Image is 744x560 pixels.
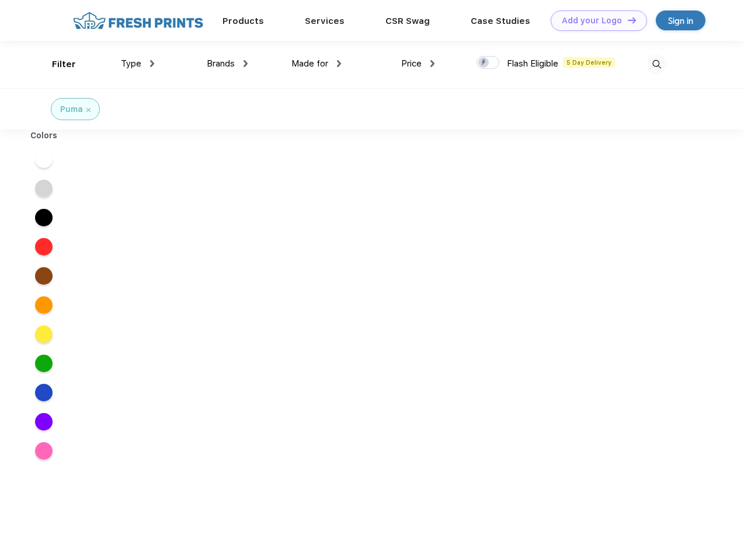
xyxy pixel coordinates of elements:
[150,60,154,67] img: dropdown.png
[563,57,615,68] span: 5 Day Delivery
[121,58,141,69] span: Type
[244,60,248,67] img: dropdown.png
[337,60,341,67] img: dropdown.png
[22,129,67,142] div: Colors
[291,58,328,69] span: Made for
[222,16,264,26] a: Products
[207,58,235,69] span: Brands
[385,16,430,26] a: CSR Swag
[430,60,434,67] img: dropdown.png
[60,103,83,116] div: Puma
[52,58,76,71] div: Filter
[86,108,91,112] img: filter_cancel.svg
[668,14,693,27] div: Sign in
[401,58,422,69] span: Price
[647,55,666,74] img: desktop_search.svg
[305,16,345,26] a: Services
[562,16,622,26] div: Add your Logo
[69,10,207,31] img: fo%20logo%202.webp
[656,10,705,30] a: Sign in
[628,17,636,23] img: DT
[507,58,558,69] span: Flash Eligible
